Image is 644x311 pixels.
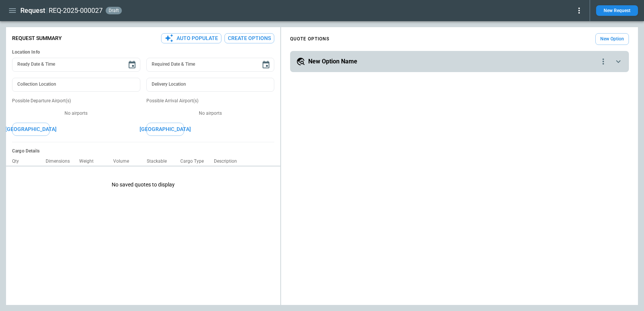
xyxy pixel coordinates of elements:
span: draft [107,8,120,13]
h6: Cargo Details [12,148,274,154]
button: Choose date [124,57,140,72]
button: New Option Namequote-option-actions [296,57,622,66]
p: Volume [113,159,135,164]
p: Weight [79,159,100,164]
button: [GEOGRAPHIC_DATA] [12,123,50,136]
h1: Request [20,6,45,15]
p: Description [214,159,243,164]
h6: Location Info [12,49,274,55]
p: Request Summary [12,35,62,42]
p: Stackable [147,159,173,164]
p: No airports [146,110,275,117]
h4: QUOTE OPTIONS [290,37,329,41]
button: New Request [596,5,638,16]
h5: New Option Name [308,57,357,66]
button: Auto Populate [161,33,221,43]
p: No saved quotes to display [6,169,280,200]
p: Cargo Type [180,159,210,164]
button: [GEOGRAPHIC_DATA] [146,123,184,136]
p: No airports [12,110,140,117]
p: Possible Departure Airport(s) [12,98,140,104]
button: New Option [595,33,629,45]
button: Choose date [258,57,274,72]
div: quote-option-actions [599,57,608,66]
p: Qty [12,159,25,164]
div: scrollable content [281,30,638,75]
p: Dimensions [46,159,76,164]
button: Create Options [224,33,274,43]
h2: REQ-2025-000027 [49,6,103,15]
p: Possible Arrival Airport(s) [146,98,275,104]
